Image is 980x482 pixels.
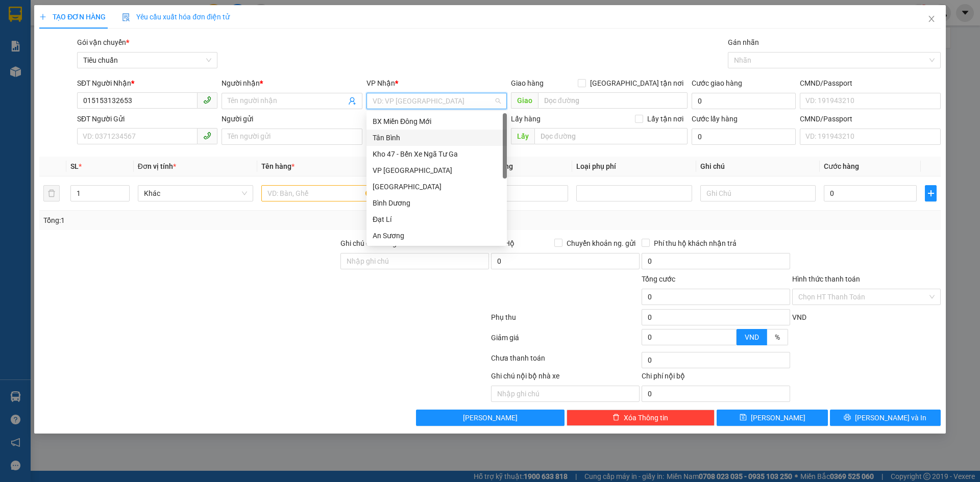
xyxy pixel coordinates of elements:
[475,185,568,201] input: 0
[203,96,211,104] span: phone
[43,215,378,226] div: Tổng: 1
[373,181,501,192] div: [GEOGRAPHIC_DATA]
[586,78,688,89] span: [GEOGRAPHIC_DATA] tận nơi
[366,179,507,195] div: Thủ Đức
[855,412,926,423] span: [PERSON_NAME] và In
[373,197,501,209] div: Bình Dương
[692,79,742,87] label: Cước giao hàng
[77,113,217,124] div: SĐT Người Gửi
[692,129,796,145] input: Cước lấy hàng
[340,253,489,269] input: Ghi chú đơn hàng
[650,238,741,249] span: Phí thu hộ khách nhận trả
[39,13,46,20] span: plus
[728,38,759,46] label: Gán nhãn
[373,132,501,143] div: Tân Bình
[144,186,247,201] span: Khác
[491,370,640,386] div: Ghi chú nội bộ nhà xe
[83,53,211,68] span: Tiêu chuẩn
[572,157,696,176] th: Loại phụ phí
[70,162,79,170] span: SL
[538,92,688,109] input: Dọc đường
[511,115,541,123] span: Lấy hàng
[366,195,507,211] div: Bình Dương
[925,185,936,201] button: plus
[491,239,514,247] span: Thu Hộ
[39,13,106,21] span: TẠO ĐƠN HÀNG
[775,333,780,341] span: %
[366,130,507,146] div: Tân Bình
[340,239,397,247] label: Ghi chú đơn hàng
[925,189,936,197] span: plus
[261,185,377,201] input: VD: Bàn, Ghế
[751,412,805,423] span: [PERSON_NAME]
[490,352,641,370] div: Chưa thanh toán
[348,97,356,105] span: user-add
[373,148,501,160] div: Kho 47 - Bến Xe Ngã Tư Ga
[366,146,507,162] div: Kho 47 - Bến Xe Ngã Tư Ga
[642,275,675,283] span: Tổng cước
[373,230,501,241] div: An Sương
[562,238,640,249] span: Chuyển khoản ng. gửi
[511,92,538,109] span: Giao
[366,113,507,130] div: BX Miền Đông Mới
[740,414,747,422] span: save
[612,414,620,422] span: delete
[792,313,806,321] span: VND
[261,162,295,170] span: Tên hàng
[366,79,395,87] span: VP Nhận
[122,13,130,21] img: icon
[792,275,860,283] label: Hình thức thanh toán
[927,15,936,23] span: close
[800,113,940,124] div: CMND/Passport
[830,410,941,426] button: printer[PERSON_NAME] và In
[463,412,518,423] span: [PERSON_NAME]
[624,412,668,423] span: Xóa Thông tin
[800,78,940,89] div: CMND/Passport
[643,113,688,124] span: Lấy tận nơi
[567,410,715,426] button: deleteXóa Thông tin
[917,5,946,34] button: Close
[692,93,796,109] input: Cước giao hàng
[203,132,211,140] span: phone
[745,333,759,341] span: VND
[534,128,688,144] input: Dọc đường
[717,410,827,426] button: save[PERSON_NAME]
[692,115,738,123] label: Cước lấy hàng
[490,312,641,329] div: Phụ thu
[491,386,640,402] input: Nhập ghi chú
[700,185,816,201] input: Ghi Chú
[373,116,501,127] div: BX Miền Đông Mới
[222,78,362,89] div: Người nhận
[373,165,501,176] div: VP [GEOGRAPHIC_DATA]
[642,370,790,386] div: Chi phí nội bộ
[43,185,60,201] button: delete
[416,410,565,426] button: [PERSON_NAME]
[77,78,217,89] div: SĐT Người Nhận
[138,162,176,170] span: Đơn vị tính
[122,13,230,21] span: Yêu cầu xuất hóa đơn điện tử
[511,79,544,87] span: Giao hàng
[696,157,820,176] th: Ghi chú
[824,162,859,170] span: Cước hàng
[366,211,507,227] div: Đạt Lí
[490,332,641,350] div: Giảm giá
[366,162,507,179] div: VP Đà Lạt
[373,214,501,225] div: Đạt Lí
[844,414,851,422] span: printer
[77,38,129,46] span: Gói vận chuyển
[511,128,534,144] span: Lấy
[222,113,362,124] div: Người gửi
[366,227,507,244] div: An Sương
